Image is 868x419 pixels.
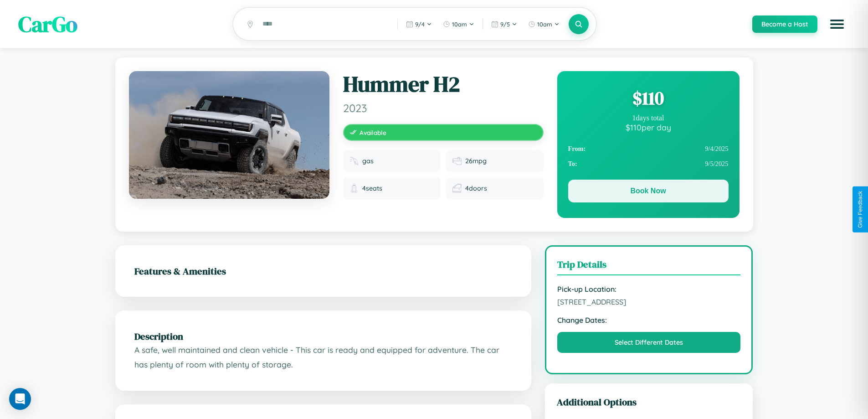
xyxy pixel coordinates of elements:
[568,156,729,171] div: 9 / 5 / 2025
[568,160,577,168] strong: To:
[557,316,741,325] strong: Change Dates:
[452,156,462,166] img: Fuel efficiency
[824,11,850,37] button: Open menu
[134,330,512,343] h2: Description
[487,17,522,31] button: 9/5
[134,264,512,278] h2: Features & Amenities
[349,156,359,166] img: Fuel type
[857,191,863,228] div: Give Feedback
[134,343,512,372] p: A safe, well maintained and clean vehicle - This car is ready and equipped for adventure. The car...
[465,157,487,165] span: 26 mpg
[568,122,729,132] div: $ 110 per day
[401,17,437,31] button: 9/4
[557,258,741,275] h3: Trip Details
[557,395,741,409] h3: Additional Options
[343,71,544,98] h1: Hummer H2
[557,332,741,353] button: Select Different Dates
[557,297,741,306] span: [STREET_ADDRESS]
[452,184,462,193] img: Doors
[349,184,359,193] img: Seats
[568,86,729,110] div: $ 110
[343,101,544,115] span: 2023
[524,17,564,31] button: 10am
[362,157,374,165] span: gas
[500,21,510,28] span: 9 / 5
[557,285,741,294] strong: Pick-up Location:
[415,21,425,28] span: 9 / 4
[568,114,729,122] div: 1 days total
[568,145,586,153] strong: From:
[18,9,77,39] span: CarGo
[465,184,487,192] span: 4 doors
[752,16,817,33] button: Become a Host
[568,180,729,202] button: Book Now
[360,129,386,136] span: Available
[438,17,479,31] button: 10am
[129,71,329,199] img: Hummer H2 2023
[537,21,552,28] span: 10am
[452,21,467,28] span: 10am
[9,388,31,410] div: Open Intercom Messenger
[568,141,729,156] div: 9 / 4 / 2025
[362,184,382,192] span: 4 seats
